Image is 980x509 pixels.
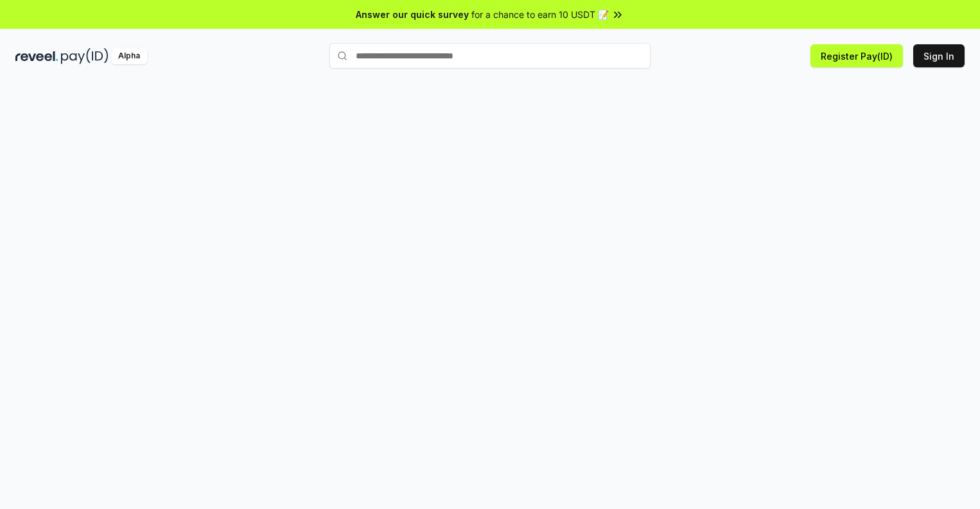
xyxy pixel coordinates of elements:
[356,8,469,21] span: Answer our quick survey
[471,8,609,21] span: for a chance to earn 10 USDT 📝
[111,48,147,64] div: Alpha
[913,44,965,67] button: Sign In
[15,48,58,64] img: reveel_dark
[810,44,903,67] button: Register Pay(ID)
[61,48,109,64] img: pay_id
